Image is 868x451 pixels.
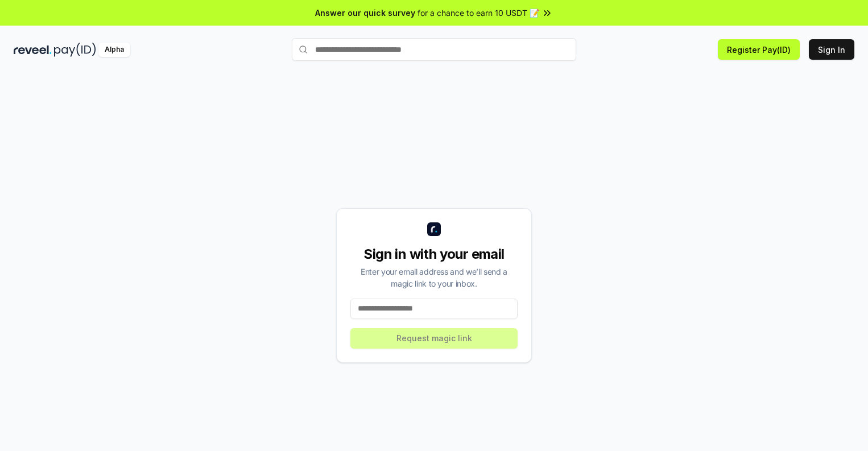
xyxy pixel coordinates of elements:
button: Sign In [809,39,854,60]
img: reveel_dark [14,43,52,57]
button: Register Pay(ID) [718,39,800,60]
img: pay_id [54,43,96,57]
span: for a chance to earn 10 USDT 📝 [418,7,539,19]
div: Sign in with your email [350,245,518,263]
div: Enter your email address and we’ll send a magic link to your inbox. [350,266,518,289]
div: Alpha [98,43,130,57]
img: logo_small [427,222,441,236]
span: Answer our quick survey [315,7,415,19]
